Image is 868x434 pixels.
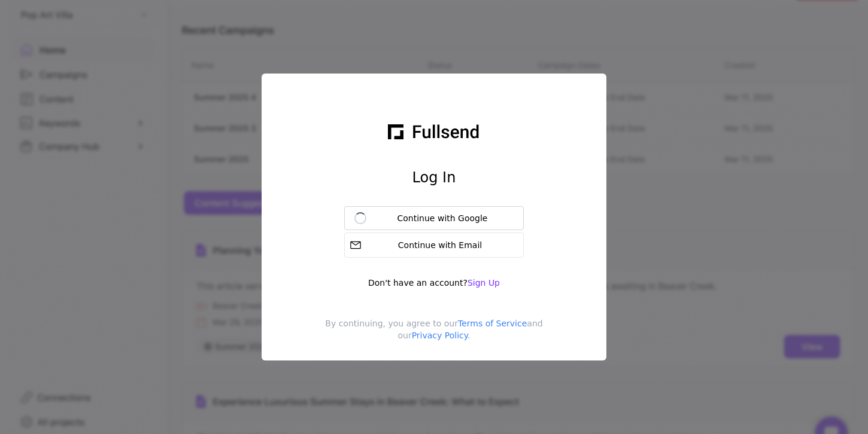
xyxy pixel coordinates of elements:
div: Continue with Google [371,212,514,224]
a: Privacy Policy [412,331,468,340]
button: Continue with Email [344,233,524,258]
div: By continuing, you agree to our and our . [271,317,597,351]
div: Continue with Email [366,239,518,251]
a: Terms of Service [458,319,527,328]
h1: Log In [412,168,456,187]
button: Continue with Google [344,206,524,230]
span: Sign Up [468,278,500,288]
div: Don't have an account? [344,277,524,289]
